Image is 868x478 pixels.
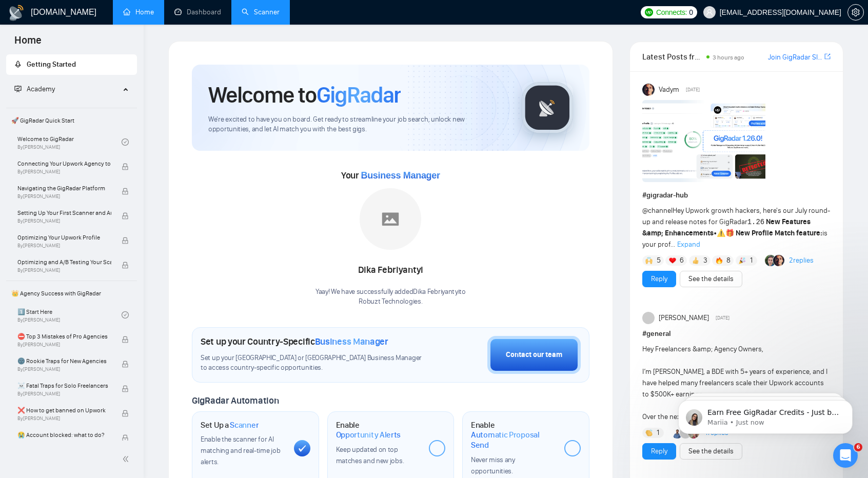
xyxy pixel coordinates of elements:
span: Enable the scanner for AI matching and real-time job alerts. [201,435,280,466]
img: ❤️ [669,257,676,264]
h1: Set Up a [201,420,259,430]
button: setting [847,4,864,21]
img: 👏 [645,429,653,436]
p: Robuzt Technologies . [315,297,466,307]
span: Optimizing and A/B Testing Your Scanner for Better Results [17,257,111,267]
span: [DATE] [716,313,729,323]
span: By [PERSON_NAME] [17,342,111,348]
span: Business Manager [361,170,440,181]
span: By [PERSON_NAME] [17,267,111,273]
img: upwork-logo.png [645,8,653,16]
span: fund-projection-screen [14,85,22,92]
span: By [PERSON_NAME] [17,391,111,397]
span: Navigating the GigRadar Platform [17,183,111,193]
a: See the details [688,273,734,285]
h1: # general [642,328,831,340]
span: GigRadar [317,81,401,109]
img: F09AC4U7ATU-image.png [642,100,765,182]
span: By [PERSON_NAME] [17,193,111,200]
span: 1 [657,428,659,438]
span: 0 [689,7,693,18]
span: Connecting Your Upwork Agency to GigRadar [17,158,111,169]
span: rocket [14,61,22,68]
span: Keep updated on top matches and new jobs. [336,445,404,465]
span: lock [122,410,129,417]
span: lock [122,188,129,195]
span: Opportunity Alerts [336,430,401,440]
span: We're excited to have you on board. Get ready to streamline your job search, unlock new opportuni... [208,115,505,134]
span: Connects: [656,7,687,18]
div: Yaay! We have successfully added Dika Febriyantyi to [315,287,466,307]
span: 3 [703,255,707,266]
div: Dika Febriyantyi [315,262,466,279]
strong: New Profile Match feature: [736,229,822,237]
span: Vadym [659,84,679,95]
span: 🌚 Rookie Traps for New Agencies [17,356,111,366]
span: Getting Started [27,60,76,69]
h1: Welcome to [208,81,401,109]
img: logo [8,5,25,21]
span: export [824,52,831,61]
div: Contact our team [506,349,562,361]
button: See the details [680,271,742,287]
span: Business Manager [315,336,388,347]
iframe: Intercom notifications message [663,379,868,450]
a: setting [847,8,864,16]
span: [PERSON_NAME] [659,312,709,324]
button: Contact our team [487,336,581,374]
span: [DATE] [686,85,700,94]
span: ☠️ Fatal Traps for Solo Freelancers [17,381,111,391]
span: lock [122,262,129,269]
span: lock [122,385,129,392]
span: 🚀 GigRadar Quick Start [7,110,136,131]
img: Vadym [642,84,655,96]
span: double-left [122,454,132,464]
span: 1 [750,255,753,266]
span: Set up your [GEOGRAPHIC_DATA] or [GEOGRAPHIC_DATA] Business Manager to access country-specific op... [201,353,428,373]
li: Getting Started [6,54,137,75]
span: lock [122,212,129,220]
span: check-circle [122,311,129,318]
span: Never miss any opportunities. [471,455,515,475]
span: user [706,9,713,16]
span: check-circle [122,138,129,146]
span: lock [122,434,129,442]
span: ❌ How to get banned on Upwork [17,405,111,415]
a: Reply [651,446,667,457]
span: Scanner [230,420,259,430]
span: lock [122,336,129,343]
span: By [PERSON_NAME] [17,366,111,372]
a: See the details [688,446,734,457]
span: By [PERSON_NAME] [17,440,111,446]
span: By [PERSON_NAME] [17,169,111,175]
span: Academy [14,85,55,93]
h1: # gigradar-hub [642,190,831,201]
span: Your [341,170,440,181]
img: 🙌 [645,257,653,264]
h1: Enable [336,420,421,440]
a: dashboardDashboard [174,8,221,16]
h1: Enable [471,420,556,450]
span: 3 hours ago [713,54,744,61]
span: 😭 Account blocked: what to do? [17,430,111,440]
span: Hey Freelancers &amp; Agency Owners, I’m [PERSON_NAME], a BDE with 5+ years of experience, and I ... [642,345,827,421]
img: Alex B [765,255,776,266]
span: Home [6,33,50,54]
span: lock [122,163,129,170]
img: 👍 [692,257,699,264]
img: gigradar-logo.png [522,82,573,133]
img: placeholder.png [360,188,421,250]
span: ⚠️ [717,229,725,237]
h1: Set up your Country-Specific [201,336,388,347]
span: 👑 Agency Success with GigRadar [7,283,136,304]
img: 🔥 [716,257,723,264]
span: Setting Up Your First Scanner and Auto-Bidder [17,208,111,218]
span: By [PERSON_NAME] [17,415,111,422]
a: export [824,52,831,62]
a: Welcome to GigRadarBy[PERSON_NAME] [17,131,122,153]
a: 2replies [789,255,814,266]
span: 6 [680,255,684,266]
